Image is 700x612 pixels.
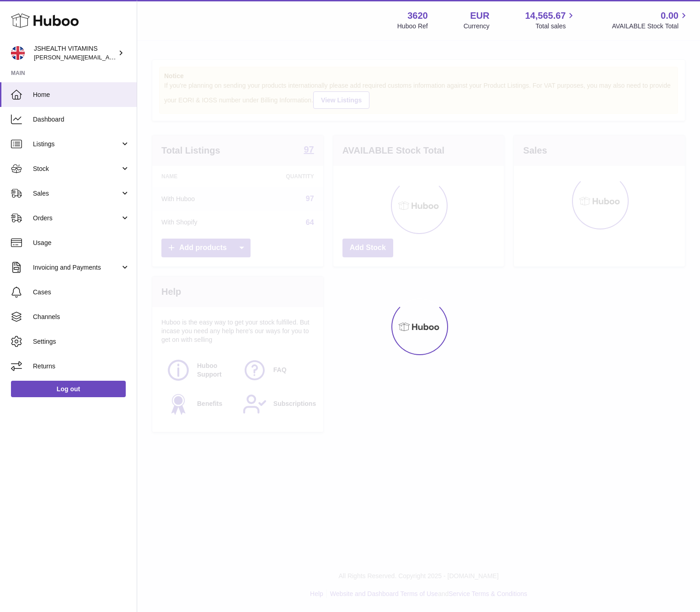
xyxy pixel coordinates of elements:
a: Log out [11,381,126,397]
span: Returns [33,362,130,371]
span: Total sales [535,22,576,31]
span: 14,565.67 [525,10,566,22]
span: Channels [33,313,130,321]
span: Usage [33,239,130,247]
span: Listings [33,140,120,149]
span: Dashboard [33,115,130,124]
span: Sales [33,189,120,198]
span: Home [33,90,130,99]
span: 0.00 [661,10,679,22]
span: [PERSON_NAME][EMAIL_ADDRESS][DOMAIN_NAME] [34,53,183,61]
span: Settings [33,337,130,346]
a: 14,565.67 Total sales [525,10,576,31]
img: francesca@jshealthvitamins.com [11,46,25,60]
span: Cases [33,288,130,297]
strong: EUR [470,10,489,22]
span: Orders [33,214,120,223]
div: JSHEALTH VITAMINS [34,44,116,62]
span: Invoicing and Payments [33,263,120,272]
div: Currency [464,22,490,31]
div: Huboo Ref [397,22,428,31]
span: AVAILABLE Stock Total [612,22,689,31]
a: 0.00 AVAILABLE Stock Total [612,10,689,31]
strong: 3620 [407,10,428,22]
span: Stock [33,165,120,173]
